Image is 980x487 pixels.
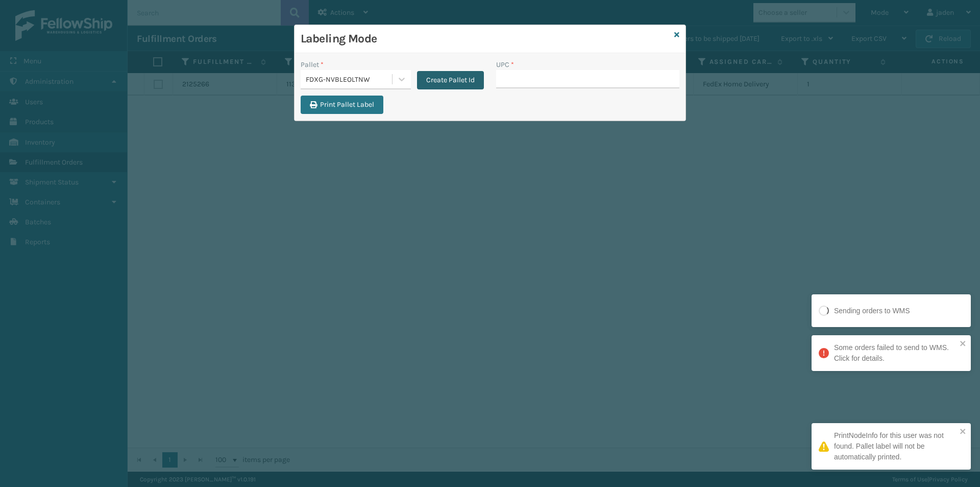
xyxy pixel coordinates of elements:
[417,71,484,89] button: Create Pallet Id
[301,59,324,70] label: Pallet
[960,427,967,437] button: close
[834,430,957,462] div: PrintNodeInfo for this user was not found. Pallet label will not be automatically printed.
[960,339,967,349] button: close
[834,342,957,364] div: Some orders failed to send to WMS. Click for details.
[834,306,910,316] div: Sending orders to WMS
[496,59,514,70] label: UPC
[301,96,383,114] button: Print Pallet Label
[306,74,393,85] div: FDXG-NVBLEOLTNW
[301,31,670,47] h3: Labeling Mode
